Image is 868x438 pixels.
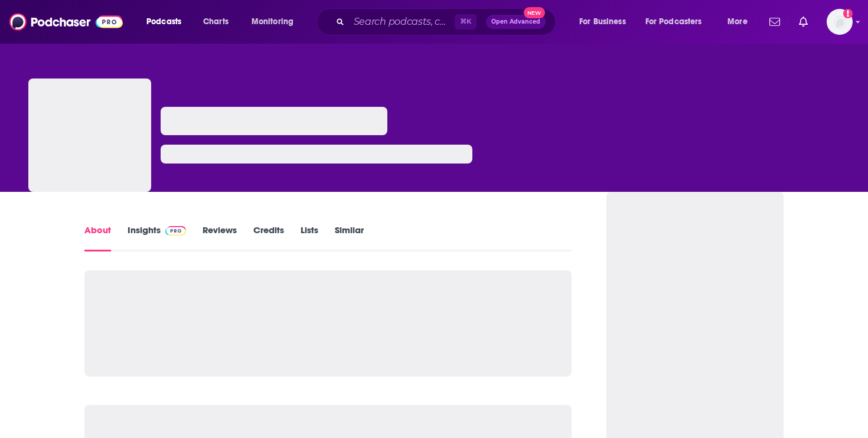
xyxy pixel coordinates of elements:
[252,14,293,30] span: Monitoring
[349,12,455,31] input: Search podcasts, credits, & more...
[794,12,812,32] a: Show notifications dropdown
[146,14,181,30] span: Podcasts
[843,9,853,18] svg: Add a profile image
[165,226,186,236] img: Podchaser Pro
[827,9,853,35] span: Logged in as systemsteam
[328,8,567,35] div: Search podcasts, credits, & more...
[827,9,853,35] img: User Profile
[203,224,237,251] a: Reviews
[301,224,318,251] a: Lists
[827,9,853,35] button: Show profile menu
[84,224,111,251] a: About
[9,11,123,33] img: Podchaser - Follow, Share and Rate Podcasts
[128,224,186,251] a: InsightsPodchaser Pro
[571,12,641,31] button: open menu
[195,12,236,31] a: Charts
[765,12,785,32] a: Show notifications dropdown
[719,12,762,31] button: open menu
[491,19,540,25] span: Open Advanced
[727,14,748,30] span: More
[486,15,546,29] button: Open AdvancedNew
[138,12,197,31] button: open menu
[579,14,626,30] span: For Business
[203,14,229,30] span: Charts
[253,224,284,251] a: Credits
[638,12,719,31] button: open menu
[243,12,309,31] button: open menu
[455,14,477,30] span: ⌘ K
[335,224,364,251] a: Similar
[645,14,702,30] span: For Podcasters
[524,7,545,18] span: New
